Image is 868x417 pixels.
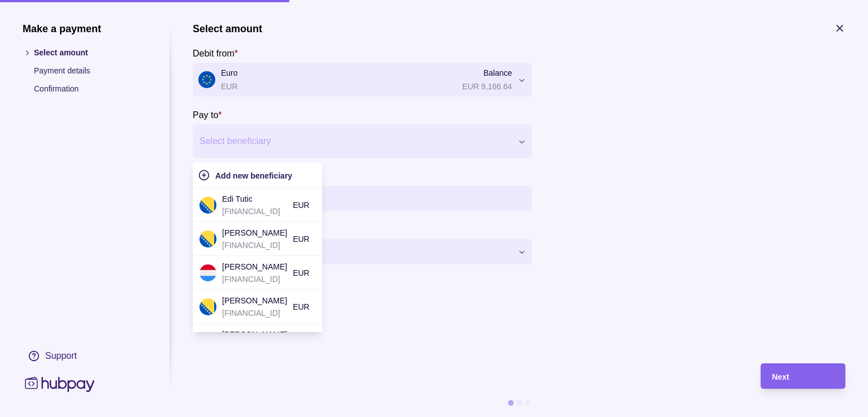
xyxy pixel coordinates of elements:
[34,82,147,95] p: Confirmation
[193,110,218,120] p: Pay to
[761,363,845,389] button: Next
[293,233,310,245] p: EUR
[222,273,287,285] p: [FINANCIAL_ID]
[23,344,147,368] a: Support
[772,372,789,381] span: Next
[222,307,287,319] p: [FINANCIAL_ID]
[199,298,216,315] img: ba
[193,23,262,35] h1: Select amount
[198,168,316,182] button: Add new beneficiary
[34,64,147,77] p: Payment details
[34,46,147,59] p: Select amount
[193,49,235,58] p: Debit from
[222,205,287,218] p: [FINANCIAL_ID]
[222,260,287,273] p: [PERSON_NAME]
[23,23,147,35] h1: Make a payment
[199,231,216,247] img: ba
[221,186,526,211] input: amount
[222,227,287,239] p: [PERSON_NAME]
[193,108,222,121] label: Pay to
[222,328,287,341] p: [PERSON_NAME]
[293,301,310,313] p: EUR
[293,199,310,211] p: EUR
[45,350,77,362] div: Support
[222,239,287,251] p: [FINANCIAL_ID]
[193,46,238,60] label: Debit from
[222,193,287,205] p: Edi Tutic
[199,197,216,214] img: ba
[222,294,287,307] p: [PERSON_NAME]
[199,264,216,281] img: lu
[215,171,292,180] span: Add new beneficiary
[293,267,310,279] p: EUR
